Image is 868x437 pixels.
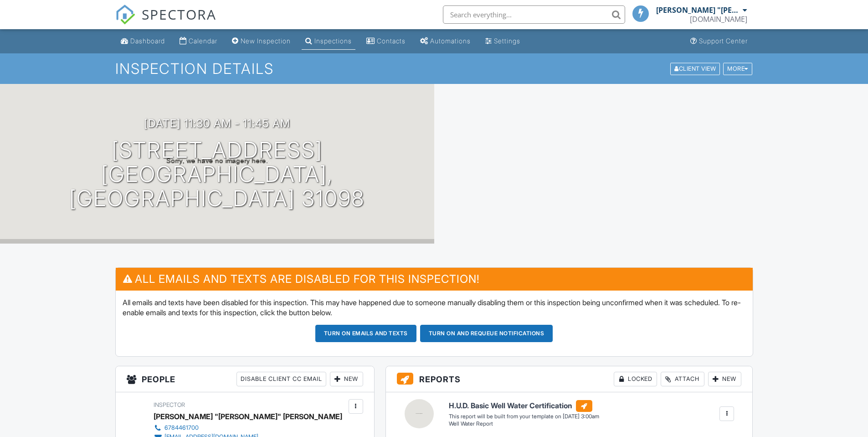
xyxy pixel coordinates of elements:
[363,33,409,50] a: Contacts
[154,401,185,408] span: Inspector
[443,5,625,24] input: Search everything...
[116,268,753,290] h3: All emails and texts are disabled for this inspection!
[669,65,722,72] a: Client View
[130,37,165,45] div: Dashboard
[494,37,520,45] div: Settings
[416,33,474,50] a: Automations (Basic)
[449,420,599,428] div: Well Water Report
[661,372,704,386] div: Attach
[302,33,355,50] a: Inspections
[241,37,291,45] div: New Inspection
[154,423,335,432] a: 6784461700
[176,33,221,50] a: Calendar
[330,372,363,386] div: New
[656,5,740,15] div: [PERSON_NAME] "[PERSON_NAME]" [PERSON_NAME]
[449,413,599,420] div: This report will be built from your template on [DATE] 3:00am
[690,15,747,24] div: GeorgiaHomePros.com
[723,62,752,75] div: More
[115,5,135,25] img: The Best Home Inspection Software - Spectora
[482,33,524,50] a: Settings
[687,33,751,50] a: Support Center
[386,366,753,392] h3: Reports
[420,325,553,342] button: Turn on and Requeue Notifications
[228,33,294,50] a: New Inspection
[123,297,746,318] p: All emails and texts have been disabled for this inspection. This may have happened due to someon...
[314,37,352,45] div: Inspections
[670,62,720,75] div: Client View
[614,372,657,386] div: Locked
[117,33,169,50] a: Dashboard
[449,400,599,412] h6: H.U.D. Basic Well Water Certification
[115,61,753,77] h1: Inspection Details
[377,37,406,45] div: Contacts
[236,372,326,386] div: Disable Client CC Email
[116,366,374,392] h3: People
[430,37,471,45] div: Automations
[142,5,216,24] span: SPECTORA
[699,37,748,45] div: Support Center
[154,410,342,423] div: [PERSON_NAME] "[PERSON_NAME]" [PERSON_NAME]
[708,372,741,386] div: New
[164,424,199,432] div: 6784461700
[144,117,290,130] h3: [DATE] 11:30 am - 11:45 am
[15,138,420,210] h1: [STREET_ADDRESS] [GEOGRAPHIC_DATA], [GEOGRAPHIC_DATA] 31098
[315,325,416,342] button: Turn on emails and texts
[189,37,217,45] div: Calendar
[115,12,216,31] a: SPECTORA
